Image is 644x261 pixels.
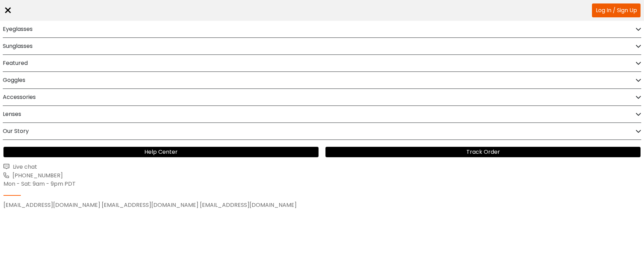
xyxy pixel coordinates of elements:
[11,163,37,171] span: Live chat
[3,106,21,123] h2: Lenses
[325,147,641,157] a: Track Order
[200,201,297,209] a: [EMAIL_ADDRESS][DOMAIN_NAME]
[10,171,63,179] span: [PHONE_NUMBER]
[3,38,33,54] h2: Sunglasses
[3,171,641,180] a: [PHONE_NUMBER]
[3,123,29,140] h2: Our Story
[3,201,100,209] a: [EMAIL_ADDRESS][DOMAIN_NAME]
[3,72,25,89] h2: Goggles
[3,147,319,157] a: Help Center
[102,201,198,209] a: [EMAIL_ADDRESS][DOMAIN_NAME]
[3,21,33,37] h2: Eyeglasses
[3,89,36,106] h2: Accessories
[3,55,28,71] h2: Featured
[592,3,641,17] a: Log In / Sign Up
[3,180,641,188] div: Mon - Sat: 9am - 9pm PDT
